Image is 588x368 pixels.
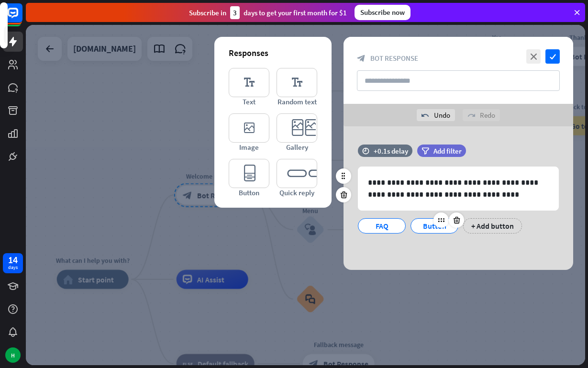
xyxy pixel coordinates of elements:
[357,54,366,63] i: block_bot_response
[417,109,455,121] div: Undo
[189,6,347,19] div: Subscribe in days to get your first month for $1
[370,54,418,63] span: Bot Response
[5,347,21,363] div: H
[3,253,23,273] a: 14 days
[362,147,369,154] i: time
[419,219,450,233] div: Button
[355,5,410,20] div: Subscribe now
[433,146,462,156] span: Add filter
[366,219,398,233] div: FAQ
[422,147,429,155] i: filter
[545,49,560,64] i: check
[8,4,36,33] button: Open LiveChat chat widget
[8,264,18,271] div: days
[374,146,408,156] div: +0.1s delay
[467,112,475,119] i: redo
[463,109,500,121] div: Redo
[463,218,522,234] div: + Add button
[526,49,541,64] i: close
[422,112,429,119] i: undo
[230,6,240,19] div: 3
[8,256,18,264] div: 14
